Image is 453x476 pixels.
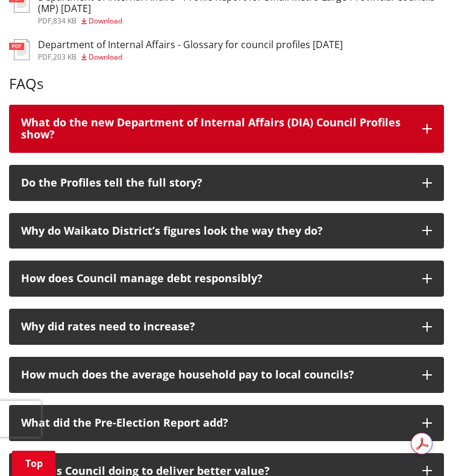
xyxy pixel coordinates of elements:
[53,52,77,62] span: 203 KB
[9,39,343,61] a: Department of Internal Affairs - Glossary for council profiles [DATE] pdf,203 KB Download
[9,75,444,93] h3: FAQs
[38,16,51,26] span: pdf
[9,405,444,441] button: What did the Pre-Election Report add?
[9,39,30,60] img: document-pdf.svg
[53,16,77,26] span: 834 KB
[12,451,55,476] a: Top
[89,16,122,26] span: Download
[9,165,444,201] button: Do the Profiles tell the full story?
[9,105,444,153] button: What do the new Department of Internal Affairs (DIA) Council Profiles show?
[38,17,444,25] div: ,
[89,52,122,62] span: Download
[38,54,343,61] div: ,
[21,225,410,237] div: Why do Waikato District’s figures look the way they do?
[9,261,444,297] button: How does Council manage debt responsibly?
[21,321,410,333] div: Why did rates need to increase?
[21,417,410,429] div: What did the Pre-Election Report add?
[9,309,444,345] button: Why did rates need to increase?
[9,357,444,393] button: How much does the average household pay to local councils?
[38,39,343,51] h3: Department of Internal Affairs - Glossary for council profiles [DATE]
[21,369,410,381] div: How much does the average household pay to local councils?
[398,425,441,469] iframe: Messenger Launcher
[9,213,444,249] button: Why do Waikato District’s figures look the way they do?
[21,177,410,189] div: Do the Profiles tell the full story?
[38,52,51,62] span: pdf
[21,273,410,285] div: How does Council manage debt responsibly?
[21,117,410,141] div: What do the new Department of Internal Affairs (DIA) Council Profiles show?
